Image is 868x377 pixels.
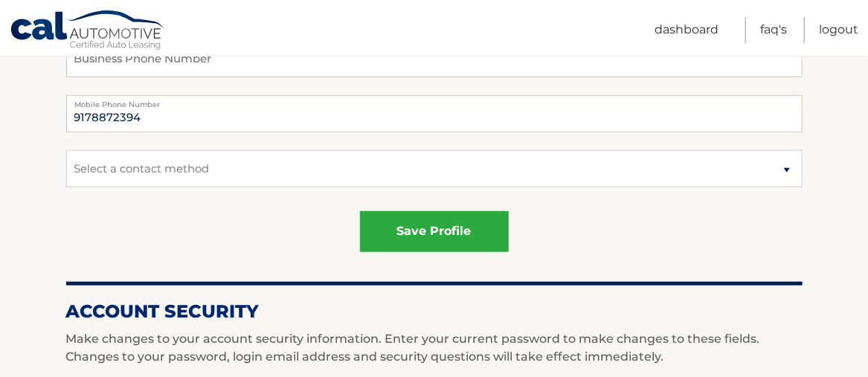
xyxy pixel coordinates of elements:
[760,17,787,43] a: FAQ's
[66,300,803,323] h2: Account Security
[66,95,803,132] input: Mobile Phone Number
[360,211,509,252] button: save profile
[66,40,803,77] input: Business Phone Number
[66,95,803,107] label: Mobile Phone Number
[819,17,858,43] a: Logout
[655,17,718,43] a: Dashboard
[10,10,166,53] a: Cal Automotive
[66,330,803,366] p: Make changes to your account security information. Enter your current password to make changes to...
